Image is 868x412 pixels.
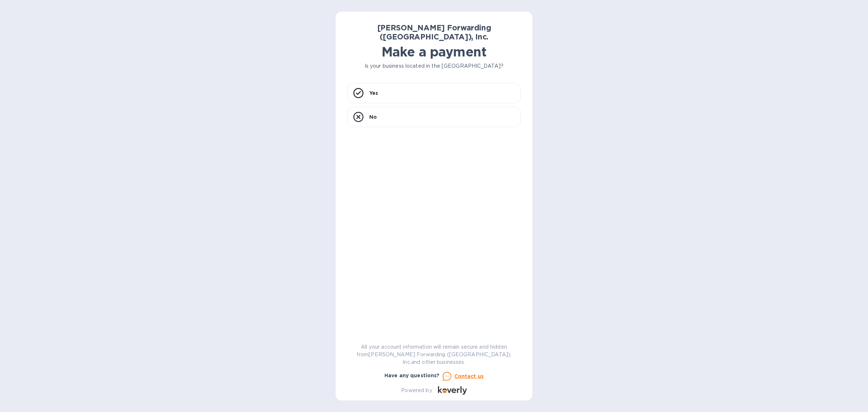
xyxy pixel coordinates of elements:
[347,44,521,59] h1: Make a payment
[369,89,378,97] p: Yes
[384,373,440,378] b: Have any questions?
[454,373,484,379] u: Contact us
[347,62,521,70] p: Is your business located in the [GEOGRAPHIC_DATA]?
[369,113,377,121] p: No
[347,343,521,366] p: All your account information will remain secure and hidden from [PERSON_NAME] Forwarding ([GEOGRA...
[377,23,491,41] b: [PERSON_NAME] Forwarding ([GEOGRAPHIC_DATA]), Inc.
[401,387,432,394] p: Powered by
